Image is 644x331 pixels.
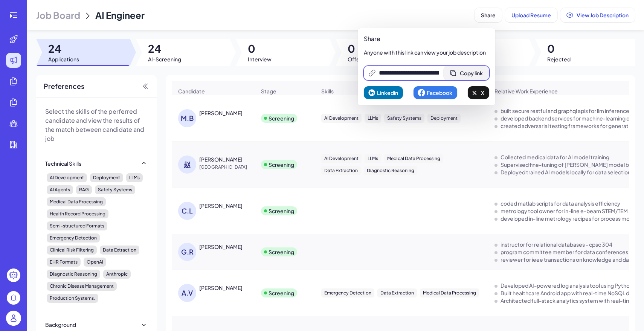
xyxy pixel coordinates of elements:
[47,221,107,230] div: Semi-structured Formats
[377,89,398,96] span: Linkedin
[420,288,479,297] div: Medical Data Processing
[45,107,148,143] p: Select the skills of the perferred candidate and view the results of the match between candidate ...
[47,209,108,218] div: Health Record Processing
[377,288,417,297] div: Data Extraction
[481,89,484,96] span: X
[475,8,502,22] button: Share
[47,270,100,279] div: Diagnostic Reasoning
[444,66,489,80] button: Copy link
[178,284,196,302] div: A.V
[577,12,629,18] span: View Job Description
[501,168,631,176] div: Deployed trained AI models locally for data selection
[199,163,256,171] span: [GEOGRAPHIC_DATA]
[47,282,117,291] div: Chronic Disease Management
[95,185,135,194] div: Safety Systems
[248,42,272,55] span: 0
[199,243,243,250] div: Ganesh Ramesh
[103,270,131,279] div: Anthropic
[44,81,84,92] span: Preferences
[348,42,362,55] span: 0
[199,202,243,209] div: Changhui Lei
[47,246,97,255] div: Clinical Risk Filtering
[501,248,628,256] div: program committee member for data conferences
[501,241,612,248] div: instructor for relational databases - cpsc 304
[365,114,381,123] div: LLMs
[364,86,403,99] button: Linkedin
[269,248,294,256] div: Screening
[90,173,123,182] div: Deployment
[148,42,181,55] span: 24
[560,8,635,22] button: View Job Description
[45,321,76,328] div: Background
[427,89,452,96] span: Facebook
[364,49,489,56] p: Anyone with this link can view your job description
[48,55,79,63] span: Applications
[501,207,628,215] div: metrology tool owner for in-line e-beam STEM/TEM
[47,185,73,194] div: AI Agents
[269,207,294,215] div: Screening
[45,160,81,167] div: Technical Skills
[47,294,98,303] div: Production Systems.
[84,258,106,267] div: OpenAI
[178,243,196,261] div: G.R
[501,107,629,114] div: built secure restful and graphql apis for llm inference
[348,55,362,63] span: Offer
[100,246,139,255] div: Data Extraction
[384,114,424,123] div: Safety Systems
[365,154,381,163] div: LLMs
[6,311,21,326] img: user_logo.png
[126,173,143,182] div: LLMs
[269,161,294,168] div: Screening
[501,200,620,207] div: coded matlab scripts for data analysis efficiency
[178,202,196,220] div: C.L
[47,233,100,243] div: Emergency Detection
[269,289,294,297] div: Screening
[501,153,609,161] div: Collected medical data for AI model training
[547,55,571,63] span: Rejected
[178,87,205,95] span: Candidate
[199,284,243,291] div: AMIT VASUDEV
[269,114,294,122] div: Screening
[321,154,362,163] div: AI Development
[321,166,361,175] div: Data Extraction
[47,197,106,206] div: Medical Data Processing
[178,109,196,127] div: M.B
[199,109,243,117] div: Mayank Bharati
[427,114,461,123] div: Deployment
[321,114,362,123] div: AI Development
[47,258,81,267] div: EHR Formats
[321,87,334,95] span: Skills
[321,288,374,297] div: Emergency Detection
[199,156,243,163] div: 赵祥
[178,156,196,174] div: 赵
[494,87,558,95] span: Relative Work Experience
[481,12,496,18] span: Share
[414,86,457,99] button: Facebook
[511,12,551,18] span: Upload Resume
[76,185,92,194] div: RAG
[48,42,79,55] span: 24
[248,55,272,63] span: Interview
[468,86,489,99] button: X
[505,8,557,22] button: Upload Resume
[547,42,571,55] span: 0
[364,166,417,175] div: Diagnostic Reasoning
[47,173,87,182] div: AI Development
[384,154,443,163] div: Medical Data Processing
[460,70,483,76] span: Copy link
[148,55,181,63] span: AI-Screening
[364,34,489,43] p: Share
[36,9,80,21] span: Job Board
[261,87,276,95] span: Stage
[95,9,145,21] span: AI Engineer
